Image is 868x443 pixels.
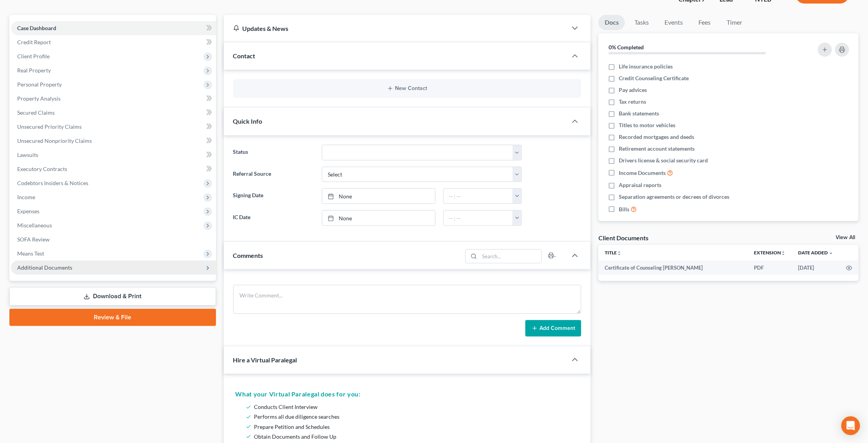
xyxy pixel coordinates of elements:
span: Hire a Virtual Paralegal [233,356,297,364]
li: Obtain Documents and Follow Up [254,432,576,441]
a: None [322,189,435,203]
span: Client Profile [17,53,50,59]
span: Pay advices [619,86,647,94]
strong: 0% Completed [609,44,644,50]
li: Performs all due diligence searches [254,412,576,421]
td: PDF [748,261,792,275]
label: Status [229,145,318,160]
a: Events [658,15,689,30]
a: Fees [692,15,717,30]
a: Timer [720,15,748,30]
a: SOFA Review [11,232,216,247]
input: -- : -- [444,189,513,203]
span: Retirement account statements [619,145,695,153]
a: Case Dashboard [11,21,216,35]
a: Extensionunfold_more [754,250,786,256]
span: Additional Documents [17,264,72,271]
a: Download & Print [9,287,216,306]
span: Unsecured Nonpriority Claims [17,137,92,144]
span: Means Test [17,250,44,257]
span: Income Documents [619,169,666,177]
div: Open Intercom Messenger [841,416,860,435]
a: Property Analysis [11,92,216,106]
span: Credit Report [17,39,51,45]
a: Unsecured Priority Claims [11,120,216,134]
span: Executory Contracts [17,166,67,172]
span: SOFA Review [17,236,50,243]
span: Income [17,194,35,200]
label: Referral Source [229,167,318,182]
input: Search... [480,250,542,263]
label: Signing Date [229,188,318,204]
span: Secured Claims [17,109,55,116]
span: Lawsuits [17,151,38,158]
span: Property Analysis [17,95,61,102]
span: Separation agreements or decrees of divorces [619,193,729,201]
a: Date Added expand_more [798,250,834,256]
span: Quick Info [233,117,263,125]
button: New Contact [239,85,575,92]
a: View All [836,235,855,240]
td: Certificate of Counseling [PERSON_NAME] [598,261,748,275]
i: unfold_more [781,251,786,256]
div: Client Documents [598,234,648,242]
a: Docs [598,15,625,30]
span: Appraisal reports [619,181,661,189]
li: Prepare Petition and Schedules [254,422,576,432]
div: Updates & News [233,24,558,32]
a: Lawsuits [11,148,216,162]
a: Tasks [628,15,655,30]
button: Add Comment [525,320,581,337]
span: Drivers license & social security card [619,157,708,164]
span: Contact [233,52,255,59]
span: Titles to motor vehicles [619,121,675,129]
span: Real Property [17,67,51,74]
span: Miscellaneous [17,222,52,229]
td: [DATE] [792,261,840,275]
span: Recorded mortgages and deeds [619,133,694,141]
span: Personal Property [17,81,62,88]
a: None [322,211,435,225]
span: Life insurance policies [619,63,673,70]
a: Titleunfold_more [605,250,622,256]
a: Secured Claims [11,106,216,120]
a: Executory Contracts [11,162,216,176]
span: Comments [233,252,263,259]
span: Tax returns [619,98,646,106]
a: Unsecured Nonpriority Claims [11,134,216,148]
span: Codebtors Insiders & Notices [17,180,88,186]
a: Review & File [9,309,216,326]
h5: What your Virtual Paralegal does for you: [236,389,579,399]
span: Bank statements [619,110,659,117]
label: IC Date [229,210,318,226]
span: Expenses [17,208,39,214]
span: Bills [619,205,629,213]
li: Conducts Client Interview [254,402,576,412]
a: Credit Report [11,35,216,49]
span: Unsecured Priority Claims [17,123,82,130]
i: expand_more [829,251,834,256]
input: -- : -- [444,211,513,225]
i: unfold_more [617,251,622,256]
span: Credit Counseling Certificate [619,74,689,82]
span: Case Dashboard [17,25,56,31]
